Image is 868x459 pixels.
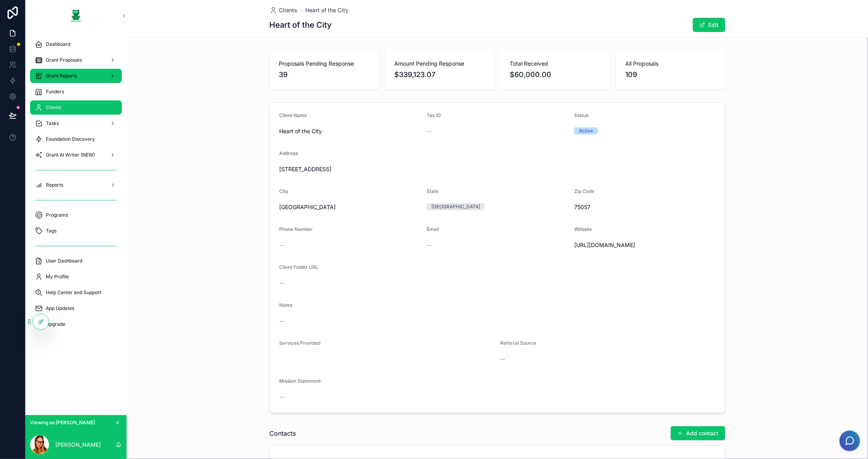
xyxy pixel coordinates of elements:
[46,258,82,264] span: User Dashboard
[46,228,57,234] span: Tags
[46,305,74,312] span: App Updates
[30,224,122,238] a: Tags
[25,32,127,342] div: scrollable content
[280,226,313,232] span: Phone Number
[46,212,68,218] span: Programs
[431,203,480,210] div: [GEOGRAPHIC_DATA]
[46,152,95,158] span: Grant AI Writer (NEW)
[395,60,485,68] span: Amount Pending Response
[427,226,439,232] span: Email
[574,226,592,232] span: Website
[500,340,536,346] span: Referral Source
[46,41,70,47] span: Dashboard
[626,60,716,68] span: All Proposals
[280,150,298,156] span: Address
[70,9,82,22] img: App logo
[500,355,505,363] span: --
[30,270,122,284] a: My Profile
[280,203,421,211] span: [GEOGRAPHIC_DATA]
[46,289,101,296] span: Help Center and Support
[30,85,122,99] a: Funders
[280,302,293,308] span: Notes
[30,178,122,192] a: Reports
[280,241,284,249] span: --
[280,393,284,401] span: --
[46,89,64,95] span: Funders
[30,53,122,67] a: Grant Proposals
[280,378,321,384] span: Mission Statement
[671,426,725,440] button: Add contact
[574,241,715,249] span: [URL][DOMAIN_NAME]
[270,429,296,438] span: Contacts
[46,73,77,79] span: Grant Reports
[280,264,319,270] span: Client Folder URL
[280,127,421,135] span: Heart of the City
[280,188,289,194] span: City
[510,60,600,68] span: Total Received
[46,120,59,127] span: Tasks
[626,69,716,80] span: 109
[55,441,101,449] p: [PERSON_NAME]
[30,100,122,115] a: Clients
[280,317,284,325] span: --
[427,241,431,249] span: --
[30,69,122,83] a: Grant Reports
[279,6,298,14] span: Clients
[46,321,65,327] span: Upgrade
[46,274,69,280] span: My Profile
[427,112,441,118] span: Tax ID
[279,60,369,68] span: Proposals Pending Response
[30,317,122,331] a: Upgrade
[46,104,61,111] span: Clients
[270,6,298,14] a: Clients
[46,57,82,63] span: Grant Proposals
[46,136,95,142] span: Foundation Discovery
[46,182,63,188] span: Reports
[280,340,321,346] span: Services Provided
[30,132,122,146] a: Foundation Discovery
[30,419,95,426] span: Viewing as [PERSON_NAME]
[280,112,307,118] span: Client Name
[30,254,122,268] a: User Dashboard
[270,19,332,30] h1: Heart of the City
[574,188,594,194] span: Zip Code
[30,301,122,315] a: App Updates
[280,165,715,173] span: [STREET_ADDRESS]
[574,112,588,118] span: Status
[510,69,600,80] span: $60,000.00
[306,6,349,14] a: Heart of the City
[30,116,122,130] a: Tasks
[693,18,725,32] button: Edit
[579,127,593,134] div: Active
[30,148,122,162] a: Grant AI Writer (NEW)
[30,208,122,222] a: Programs
[427,188,439,194] span: State
[427,127,431,135] span: --
[574,203,715,211] span: 75057
[279,69,369,80] span: 39
[30,285,122,300] a: Help Center and Support
[395,69,485,80] span: $339,123.07
[280,279,284,287] span: --
[30,37,122,51] a: Dashboard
